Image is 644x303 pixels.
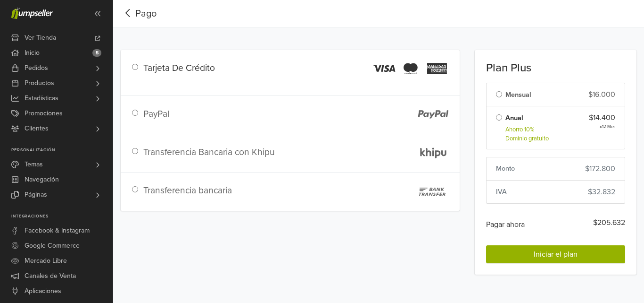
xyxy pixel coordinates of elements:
[418,146,448,159] img: khipu-logo
[25,238,80,253] span: Google Commerce
[25,253,67,268] span: Mercado Libre
[505,125,549,134] small: Ahorro 10%
[25,61,48,76] span: Pedidos
[25,45,40,61] span: Inicio
[25,268,76,284] span: Canales de Venta
[25,187,47,202] span: Páginas
[121,7,157,21] button: Pago
[136,184,296,209] div: Transferencia bancaria
[588,89,615,100] span: $16.000
[135,7,157,21] span: Pago
[11,214,113,219] p: Integraciones
[585,163,615,174] span: $172.800
[25,284,61,299] span: Aplicaciones
[25,121,49,136] span: Clientes
[25,76,54,91] span: Productos
[136,61,296,80] div: Tarjeta De Crédito
[25,172,59,187] span: Navegación
[136,107,296,130] div: PayPal
[25,91,58,106] span: Estadísticas
[505,90,531,100] label: Mensual
[593,217,625,232] span: $205.632
[496,186,507,197] h6: IVA
[25,223,90,238] span: Facebook & Instagram
[486,245,625,263] button: Iniciar el plan
[486,217,525,232] span: Pagar ahora
[534,250,578,259] span: Iniciar el plan
[589,112,615,123] span: $14.400
[486,61,531,75] span: Plan Plus
[496,163,515,174] h6: Monto
[505,134,549,143] small: Dominio gratuito
[600,123,615,130] span: x 12 Mes
[136,146,296,168] div: Transferencia Bancaria con Khipu
[505,113,523,123] label: Anual
[92,49,101,57] span: 5
[11,147,113,153] p: Personalización
[25,106,63,121] span: Promociones
[25,30,56,45] span: Ver Tienda
[25,157,43,172] span: Temas
[588,186,615,198] span: $32.832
